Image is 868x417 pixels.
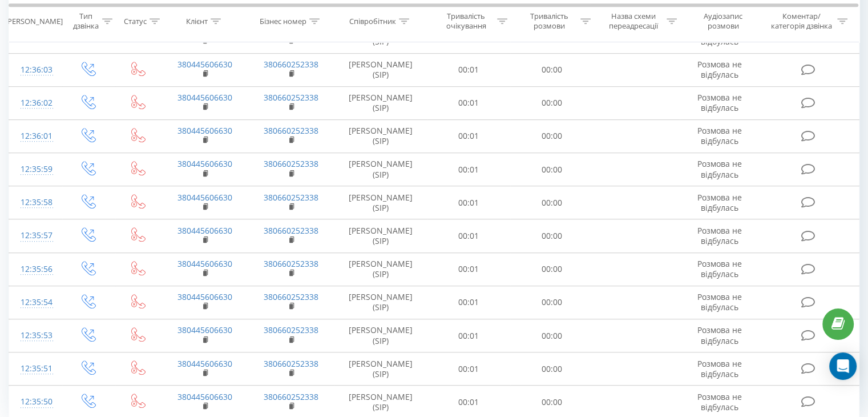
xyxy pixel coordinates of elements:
[427,252,510,286] td: 00:01
[697,92,742,113] span: Розмова не відбулась
[520,12,578,31] div: Тривалість розмови
[690,12,757,31] div: Аудіозапис розмови
[21,391,51,413] div: 12:35:50
[438,12,495,31] div: Тривалість очікування
[697,324,742,346] span: Розмова не відбулась
[21,191,51,214] div: 12:35:58
[510,286,593,319] td: 00:00
[177,258,232,269] a: 380445606630
[697,391,742,412] span: Розмова не відбулась
[510,252,593,286] td: 00:00
[334,286,427,319] td: [PERSON_NAME] (SIP)
[177,291,232,302] a: 380445606630
[427,286,510,319] td: 00:01
[334,219,427,252] td: [PERSON_NAME] (SIP)
[697,192,742,213] span: Розмова не відбулась
[697,258,742,279] span: Розмова не відбулась
[510,153,593,186] td: 00:00
[177,92,232,103] a: 380445606630
[334,119,427,153] td: [PERSON_NAME] (SIP)
[510,119,593,153] td: 00:00
[264,225,318,236] a: 380660252338
[427,319,510,352] td: 00:01
[177,391,232,402] a: 380445606630
[697,358,742,379] span: Розмова не відбулась
[697,125,742,146] span: Розмова не відбулась
[427,86,510,119] td: 00:01
[768,12,834,31] div: Коментар/категорія дзвінка
[510,219,593,252] td: 00:00
[264,324,318,335] a: 380660252338
[177,158,232,169] a: 380445606630
[186,17,208,26] div: Клієнт
[264,291,318,302] a: 380660252338
[697,26,742,47] span: Розмова не відбулась
[177,125,232,136] a: 380445606630
[264,358,318,369] a: 380660252338
[334,153,427,186] td: [PERSON_NAME] (SIP)
[264,125,318,136] a: 380660252338
[697,225,742,246] span: Розмова не відбулась
[697,59,742,80] span: Розмова не відбулась
[334,53,427,86] td: [PERSON_NAME] (SIP)
[427,352,510,386] td: 00:01
[334,319,427,352] td: [PERSON_NAME] (SIP)
[510,53,593,86] td: 00:00
[21,324,51,347] div: 12:35:53
[697,158,742,179] span: Розмова не відбулась
[21,291,51,314] div: 12:35:54
[427,186,510,219] td: 00:01
[21,59,51,81] div: 12:36:03
[264,258,318,269] a: 380660252338
[260,17,306,26] div: Бізнес номер
[829,352,857,380] div: Open Intercom Messenger
[334,252,427,286] td: [PERSON_NAME] (SIP)
[264,59,318,70] a: 380660252338
[427,53,510,86] td: 00:01
[177,192,232,203] a: 380445606630
[177,324,232,335] a: 380445606630
[334,86,427,119] td: [PERSON_NAME] (SIP)
[177,358,232,369] a: 380445606630
[697,291,742,312] span: Розмова не відбулась
[604,12,664,31] div: Назва схеми переадресації
[427,119,510,153] td: 00:01
[21,125,51,147] div: 12:36:01
[264,391,318,402] a: 380660252338
[349,17,396,26] div: Співробітник
[72,12,99,31] div: Тип дзвінка
[510,319,593,352] td: 00:00
[21,224,51,247] div: 12:35:57
[510,186,593,219] td: 00:00
[510,352,593,386] td: 00:00
[264,192,318,203] a: 380660252338
[334,352,427,386] td: [PERSON_NAME] (SIP)
[21,92,51,114] div: 12:36:02
[510,86,593,119] td: 00:00
[177,59,232,70] a: 380445606630
[177,225,232,236] a: 380445606630
[264,92,318,103] a: 380660252338
[5,17,63,26] div: [PERSON_NAME]
[427,153,510,186] td: 00:01
[427,219,510,252] td: 00:01
[21,358,51,380] div: 12:35:51
[21,258,51,280] div: 12:35:56
[124,17,147,26] div: Статус
[264,158,318,169] a: 380660252338
[21,158,51,181] div: 12:35:59
[334,186,427,219] td: [PERSON_NAME] (SIP)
